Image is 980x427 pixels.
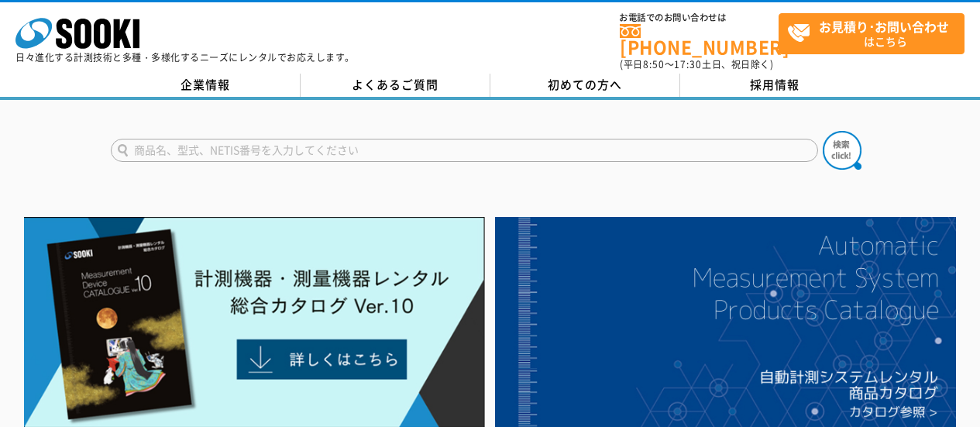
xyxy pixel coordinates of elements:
[620,13,779,22] span: お電話でのお問い合わせは
[490,74,680,97] a: 初めての方へ
[15,53,355,62] p: 日々進化する計測技術と多種・多様化するニーズにレンタルでお応えします。
[620,24,779,56] a: [PHONE_NUMBER]
[787,14,964,53] span: はこちら
[779,13,965,54] a: お見積り･お問い合わせはこちら
[301,74,490,97] a: よくあるご質問
[111,74,301,97] a: 企業情報
[111,139,818,162] input: 商品名、型式、NETIS番号を入力してください
[548,76,622,93] span: 初めての方へ
[674,57,702,71] span: 17:30
[819,17,949,36] strong: お見積り･お問い合わせ
[680,74,870,97] a: 採用情報
[620,57,773,71] span: (平日 ～ 土日、祝日除く)
[643,57,665,71] span: 8:50
[823,131,861,170] img: btn_search.png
